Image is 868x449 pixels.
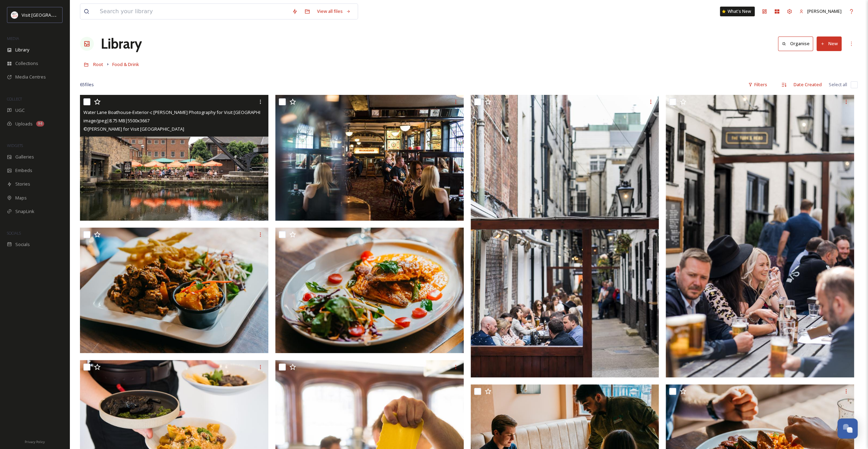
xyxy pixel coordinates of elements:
img: Whitelocks-Interior -c Mark Newton Photography for Visit Leeds-Jun21.jpg [275,95,464,221]
a: Organise [778,36,817,51]
span: Root [93,61,103,67]
a: [PERSON_NAME] [796,5,845,18]
span: image/jpeg | 8.75 MB | 5500 x 3667 [83,117,149,124]
span: WIDGETS [7,143,23,148]
span: MEDIA [7,36,19,41]
span: Library [15,47,29,53]
span: UGC [15,107,25,114]
a: View all files [314,5,354,18]
span: Embeds [15,167,32,174]
span: Collections [15,60,38,67]
span: [PERSON_NAME] [807,8,842,14]
img: Whitelocks-Exterior-c Mark Newton Photography for Visit Leeds-Jun21.jpg [471,95,659,377]
span: Media Centres [15,74,46,80]
a: What's New [720,7,755,16]
span: Select all [829,81,847,88]
img: Tharavadu-Meal-c Amy Heycock for Visit Leeds-Jun21.jpg [80,227,268,353]
span: Socials [15,241,30,248]
a: Root [93,60,103,68]
span: © [PERSON_NAME] for Visit [GEOGRAPHIC_DATA] [83,126,184,132]
span: Uploads [15,121,33,127]
span: 65 file s [80,81,94,88]
span: SnapLink [15,208,34,215]
span: COLLECT [7,96,22,101]
span: Maps [15,195,27,201]
img: Whitelocks-People Outside-c Mark Newton Photography for Visit Leeds-Jun21.jpg [666,95,854,377]
span: Food & Drink [112,61,139,67]
button: Open Chat [837,418,858,439]
img: download%20(3).png [11,11,18,18]
div: Filters [745,78,771,91]
input: Search your library [96,4,289,19]
div: 94 [36,121,44,126]
button: New [817,36,842,51]
span: Privacy Policy [25,440,45,444]
img: Tharavadu-Dish-c Amy Heycock for Visit Leeds-Jun21.jpg [275,227,464,353]
a: Food & Drink [112,60,139,68]
span: Water Lane Boathouse-Exterior-c [PERSON_NAME] Photography for Visit [GEOGRAPHIC_DATA]-[DATE].jpg [83,109,300,115]
span: SOCIALS [7,230,21,236]
a: Library [101,33,142,54]
button: Organise [778,36,813,51]
span: Galleries [15,154,34,160]
span: Stories [15,181,30,187]
div: Date Created [790,78,825,91]
a: Privacy Policy [25,437,45,446]
img: Water Lane Boathouse-Exterior-c Mark Newton Photography for Visit Leeds-Jun21.jpg [80,95,268,221]
span: Visit [GEOGRAPHIC_DATA] [22,11,75,18]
